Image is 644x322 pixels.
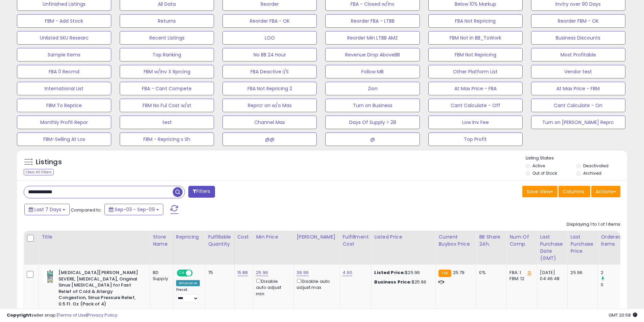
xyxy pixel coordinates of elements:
label: Archived [583,170,601,176]
b: Listed Price: [374,269,405,276]
button: FBA - Cant Compete [120,82,214,95]
button: Actions [591,186,620,197]
button: @@ [222,132,317,146]
div: Repricing [176,233,202,241]
span: 2025-09-17 20:58 GMT [609,312,637,318]
button: Recent Listings [120,31,214,45]
div: Ordered Items [601,233,625,248]
button: Top Profit [428,132,523,146]
div: Clear All Filters [24,169,54,175]
button: Channel Max [222,116,317,129]
div: Current Buybox Price [438,233,473,248]
button: Cant Calculate - On [531,99,625,112]
div: Fulfillable Quantity [208,233,231,248]
button: Filters [188,186,215,198]
div: BD Supply [153,270,168,282]
span: 25.79 [453,269,465,276]
a: 15.88 [237,269,248,276]
span: Columns [563,188,584,195]
button: Zion [325,82,420,95]
span: Compared to: [71,207,102,213]
a: Terms of Use [58,312,87,318]
button: Follow MB [325,65,420,78]
button: Cant Calculate - Off [428,99,523,112]
button: Monthly Profit Repor [17,116,111,129]
label: Deactivated [583,163,609,169]
div: Disable auto adjust max [296,277,334,291]
div: Num of Comp. [509,233,534,248]
b: Business Price: [374,279,411,285]
div: 75 [208,270,229,276]
a: 39.99 [296,269,309,276]
button: Days Of Supply > 28 [325,116,420,129]
button: test [120,116,214,129]
button: Business Discounts [531,31,625,45]
h5: Listings [36,157,62,167]
div: 2 [601,270,628,276]
button: International List [17,82,111,95]
button: Turn on Business [325,99,420,112]
button: FBM Not in BB_ToWork [428,31,523,45]
div: Disable auto adjust min [256,277,288,297]
div: 0 [601,282,628,288]
button: FBA 0 Recmd [17,65,111,78]
small: FBA [438,270,451,277]
button: Low Inv Fee [428,116,523,129]
button: FBM To Reprice [17,99,111,112]
img: 41EwqA7+FaL._SL40_.jpg [43,270,57,283]
div: FBM: 12 [509,276,532,282]
div: BB Share 24h. [479,233,504,248]
button: Vendor test [531,65,625,78]
button: FBM Not Repricing [428,48,523,61]
div: Preset: [176,288,200,303]
div: Title [42,233,147,241]
p: Listing States: [526,155,627,162]
button: Save View [522,186,557,197]
div: 0% [479,270,501,276]
div: Fulfillment Cost [342,233,368,248]
button: FBM - Repricing x Sh [120,132,214,146]
div: 25.96 [570,270,593,276]
button: Turn on [PERSON_NAME] Reprc [531,116,625,129]
button: Sample Items [17,48,111,61]
button: FBA Not Repricing [428,14,523,28]
div: $25.96 [374,279,430,285]
button: At Max Price - FBA [428,82,523,95]
button: FBM-Selling At Los [17,132,111,146]
button: FBM No Ful Cost w/st [120,99,214,112]
button: Most Profitable [531,48,625,61]
button: Last 7 Days [24,204,70,215]
label: Out of Stock [532,170,557,176]
div: Listed Price [374,233,433,241]
div: Displaying 1 to 1 of 1 items [567,221,620,228]
button: Revenue Drop AboveBB [325,48,420,61]
button: At Max Price - FBM [531,82,625,95]
button: Reorder FBA - LTBB [325,14,420,28]
button: Reprcr on w/o Max [222,99,317,112]
div: $25.96 [374,270,430,276]
button: Sep-03 - Sep-09 [104,204,163,215]
button: Reorder FBA - OK [222,14,317,28]
button: Unlisted SKU Researc [17,31,111,45]
span: OFF [192,270,202,276]
div: seller snap | | [7,312,117,319]
div: Amazon AI [176,280,200,286]
div: Cost [237,233,251,241]
div: [DATE] 04:46:48 [540,270,562,282]
div: [PERSON_NAME] [296,233,337,241]
a: Privacy Policy [88,312,117,318]
span: Last 7 Days [34,206,61,213]
div: Store Name [153,233,170,248]
div: Last Purchase Price [570,233,595,255]
button: Reorder FBM - OK [531,14,625,28]
button: Reorder Min LTBB AMZ [325,31,420,45]
div: FBA: 1 [509,270,532,276]
button: FBA Deactive I/S [222,65,317,78]
b: [MEDICAL_DATA][PERSON_NAME] SEVERE, [MEDICAL_DATA], Original Sinus [MEDICAL_DATA] for Fast Relief... [58,270,141,309]
span: Sep-03 - Sep-09 [115,206,155,213]
div: Last Purchase Date (GMT) [540,233,565,262]
button: Columns [558,186,590,197]
button: FBA Not Repricing 2 [222,82,317,95]
span: ON [177,270,186,276]
button: FBM - Add Stock [17,14,111,28]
